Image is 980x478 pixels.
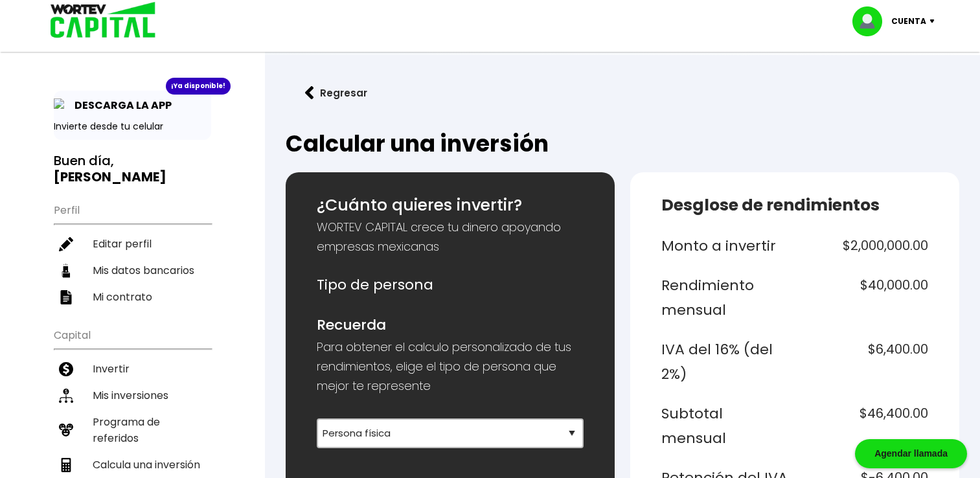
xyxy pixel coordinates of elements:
h6: Subtotal mensual [661,402,790,450]
a: Invertir [54,356,211,382]
img: recomiendanos-icon.9b8e9327.svg [59,423,73,437]
p: Invierte desde tu celular [54,120,211,133]
p: Para obtener el calculo personalizado de tus rendimientos, elige el tipo de persona que mejor te ... [317,337,584,396]
h5: ¿Cuánto quieres invertir? [317,193,584,218]
img: app-icon [54,98,68,113]
img: inversiones-icon.6695dc30.svg [59,389,73,403]
a: Mis datos bancarios [54,257,211,284]
div: ¡Ya disponible! [166,78,231,95]
h6: $6,400.00 [800,337,928,386]
img: calculadora-icon.17d418c4.svg [59,458,73,472]
p: DESCARGA LA APP [68,97,172,113]
h6: Recuerda [317,313,584,337]
h6: IVA del 16% (del 2%) [661,337,790,386]
img: contrato-icon.f2db500c.svg [59,290,73,304]
h6: $2,000,000.00 [800,234,928,258]
p: WORTEV CAPITAL crece tu dinero apoyando empresas mexicanas [317,218,584,256]
a: Calcula una inversión [54,451,211,478]
a: Mis inversiones [54,382,211,409]
h6: Rendimiento mensual [661,273,790,322]
h3: Buen día, [54,153,211,185]
a: Programa de referidos [54,409,211,451]
h6: $40,000.00 [800,273,928,322]
ul: Perfil [54,196,211,310]
h6: $46,400.00 [800,402,928,450]
h6: Monto a invertir [661,234,790,258]
button: Regresar [286,76,387,110]
h6: Tipo de persona [317,273,584,297]
img: flecha izquierda [305,86,314,100]
div: Agendar llamada [855,439,967,468]
img: datos-icon.10cf9172.svg [59,264,73,278]
img: icon-down [926,19,944,23]
img: profile-image [852,6,891,36]
h5: Desglose de rendimientos [661,193,928,218]
b: [PERSON_NAME] [54,168,166,186]
p: Cuenta [891,12,926,31]
a: flecha izquierdaRegresar [286,76,959,110]
h2: Calcular una inversión [286,131,959,157]
a: Mi contrato [54,284,211,310]
img: editar-icon.952d3147.svg [59,237,73,251]
img: invertir-icon.b3b967d7.svg [59,362,73,376]
a: Editar perfil [54,231,211,257]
